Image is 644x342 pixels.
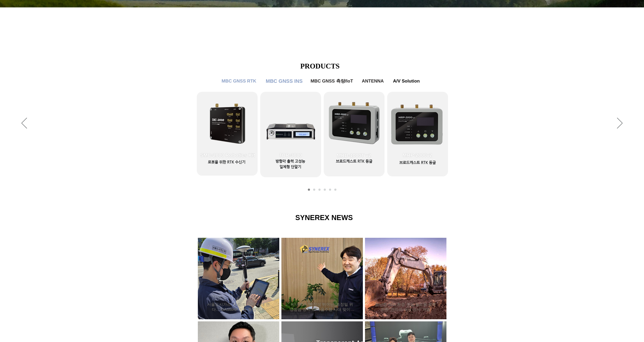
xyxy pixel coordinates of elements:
a: TDR-3000 [260,92,321,174]
span: SMC-2000 Robotics Kit [200,152,255,158]
a: MBC GNSS INS [264,76,304,86]
span: ANTENNA [362,79,384,84]
span: SYNEREX NEWS [295,214,353,222]
nav: 슬라이드 [306,189,338,191]
iframe: Wix Chat [546,175,644,342]
span: PRODUCTS [300,62,340,70]
span: MRP-2000v2 [403,152,432,158]
a: ANTENNA [360,76,386,86]
button: 이전 [21,118,27,129]
span: MBC GNSS 측량/IoT [310,78,353,84]
a: 씨너렉스 “확장성 뛰어난 ‘초정밀 위성항법 장치’로 자율주행 시대 맞이할 것” [289,302,355,312]
a: MBC GNSS INS [318,189,321,191]
a: MBC GNSS RTK1 [308,189,310,191]
a: A/V Solution [334,189,336,191]
a: 험난한 야외 환경 견딜 필드용 로봇 위한 ‘전자파 내성 센서’ 개발 [373,302,439,312]
a: 서울도시가스, ‘스마트 측량’ 시대 연다… GASMAP 기능 통합 완료 [206,302,271,312]
a: MRP-2000v2 [387,92,448,174]
span: MRD-1000T v2 [337,153,371,158]
span: TDR-3000 [279,152,302,158]
a: MBC GNSS 측량/IoT [324,189,326,191]
a: MBC GNSS RTK [218,76,260,86]
a: MBC GNSS RTK2 [313,189,315,191]
a: MRD-1000T v2 [324,92,385,174]
span: MBC GNSS INS [266,78,303,84]
span: A/V Solution [393,79,420,84]
span: MBC GNSS RTK [222,79,256,84]
a: A/V Solution [389,76,424,86]
button: 다음 [617,118,623,129]
a: MBC GNSS 측량/IoT [307,76,357,86]
a: SMC-2000 Robotics Kit [197,92,258,174]
a: ANTENNA [329,189,331,191]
